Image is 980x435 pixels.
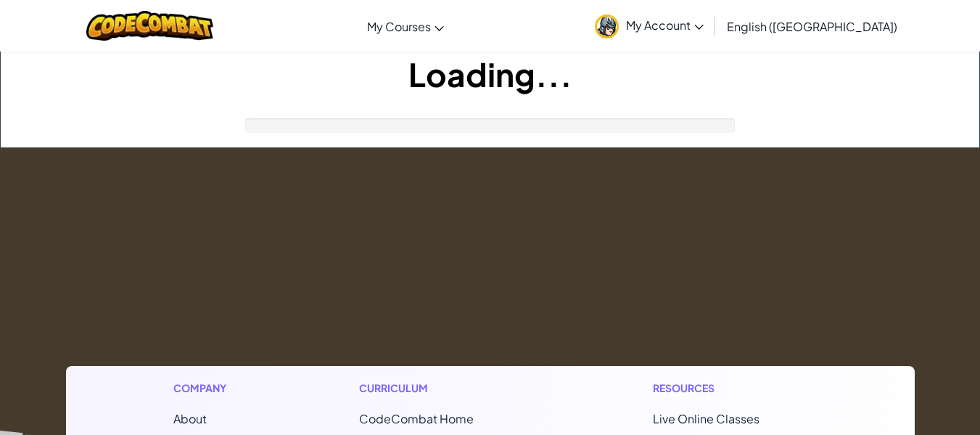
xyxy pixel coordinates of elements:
h1: Curriculum [359,381,535,396]
a: My Courses [360,7,451,46]
h1: Loading... [1,52,979,97]
h1: Company [173,381,241,396]
a: About [173,411,207,426]
h1: Resources [653,381,807,396]
span: English ([GEOGRAPHIC_DATA]) [727,19,897,34]
a: English ([GEOGRAPHIC_DATA]) [720,7,905,46]
span: My Courses [367,19,431,34]
img: CodeCombat logo [86,11,213,41]
img: avatar [595,15,619,38]
span: My Account [626,17,704,33]
a: My Account [588,3,711,49]
span: CodeCombat Home [359,411,474,426]
a: Live Online Classes [653,411,759,426]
